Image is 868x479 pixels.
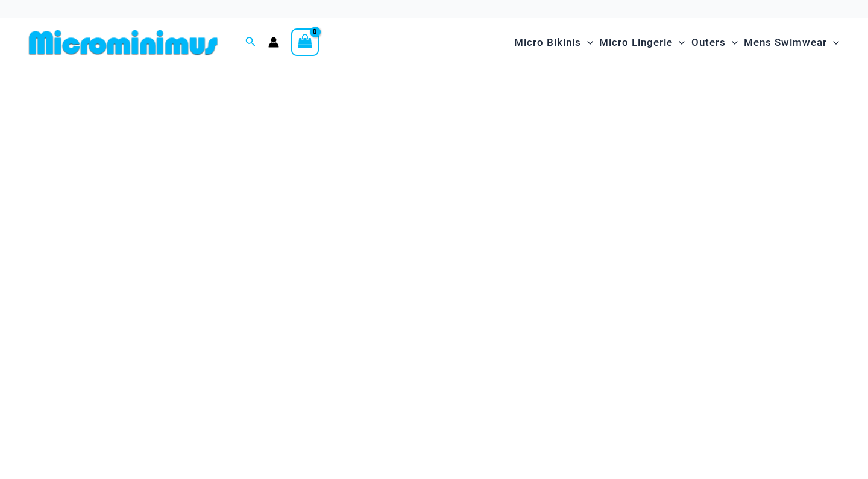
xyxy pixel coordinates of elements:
[24,29,222,56] img: MM SHOP LOGO FLAT
[599,27,673,58] span: Micro Lingerie
[514,27,581,58] span: Micro Bikinis
[691,27,726,58] span: Outers
[726,27,738,58] span: Menu Toggle
[827,27,839,58] span: Menu Toggle
[268,37,279,48] a: Account icon link
[245,35,256,50] a: Search icon link
[741,24,842,61] a: Mens SwimwearMenu ToggleMenu Toggle
[744,27,827,58] span: Mens Swimwear
[509,22,844,63] nav: Site Navigation
[596,24,688,61] a: Micro LingerieMenu ToggleMenu Toggle
[291,28,319,56] a: View Shopping Cart, empty
[673,27,685,58] span: Menu Toggle
[688,24,741,61] a: OutersMenu ToggleMenu Toggle
[511,24,596,61] a: Micro BikinisMenu ToggleMenu Toggle
[581,27,593,58] span: Menu Toggle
